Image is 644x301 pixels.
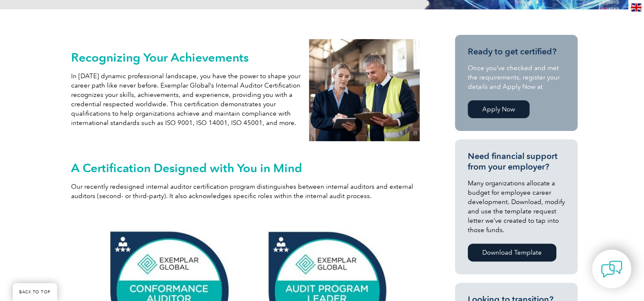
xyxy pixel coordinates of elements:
p: In [DATE] dynamic professional landscape, you have the power to shape your career path like never... [71,71,301,128]
a: Apply Now [468,100,530,118]
a: BACK TO TOP [13,283,57,301]
h3: Need financial support from your employer? [468,151,565,172]
p: Many organizations allocate a budget for employee career development. Download, modify and use th... [468,179,565,235]
h3: Ready to get certified? [468,46,565,57]
a: Download Template [468,244,556,261]
h2: A Certification Designed with You in Mind [71,161,420,175]
h2: Recognizing Your Achievements [71,51,301,64]
p: Once you’ve checked and met the requirements, register your details and Apply Now at [468,63,565,91]
img: contact-chat.png [601,258,622,280]
img: en [631,3,641,11]
img: internal auditors [309,39,420,141]
p: Our recently redesigned internal auditor certification program distinguishes between internal aud... [71,182,420,201]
